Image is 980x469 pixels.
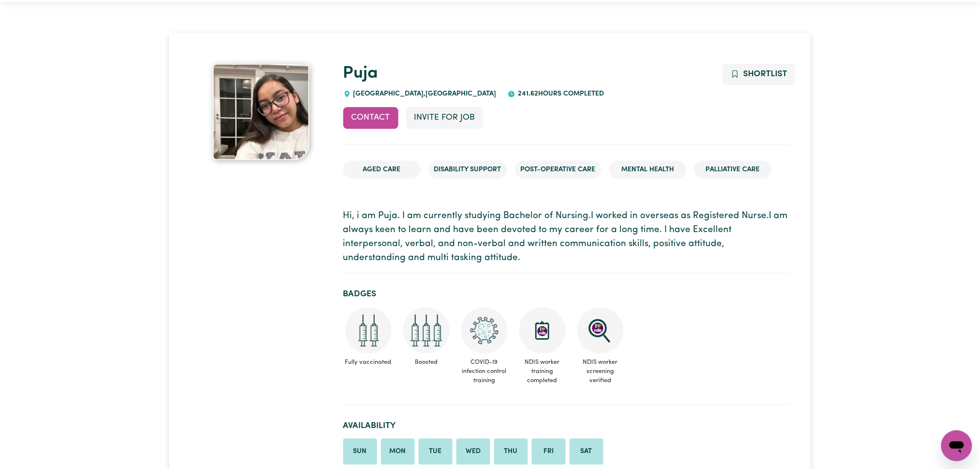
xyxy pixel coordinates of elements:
[343,289,790,299] h2: Badges
[517,354,568,389] span: NDIS worker training completed
[609,161,687,179] li: Mental Health
[456,439,490,465] li: Available on Wednesday
[401,354,452,371] span: Boosted
[343,439,377,465] li: Available on Sunday
[515,90,604,97] span: 241.62 hours completed
[532,439,566,465] li: Available on Friday
[381,439,415,465] li: Available on Monday
[575,354,626,389] span: NDIS worker screening verified
[570,439,603,465] li: Available on Saturday
[743,70,787,78] span: Shortlist
[343,421,790,431] h2: Availability
[428,161,507,179] li: Disability Support
[723,64,796,85] button: Add to shortlist
[343,354,394,371] span: Fully vaccinated
[403,307,450,354] img: Care and support worker has received booster dose of COVID-19 vaccination
[459,354,510,389] span: COVID-19 infection control training
[494,439,528,465] li: Available on Thursday
[190,64,332,160] a: Puja's profile picture'
[213,64,309,160] img: Puja
[406,107,483,128] button: Invite for Job
[351,90,497,97] span: [GEOGRAPHIC_DATA] , [GEOGRAPHIC_DATA]
[343,161,421,179] li: Aged Care
[941,430,972,461] iframe: Button to launch messaging window
[461,307,508,354] img: CS Academy: COVID-19 Infection Control Training course completed
[519,307,566,354] img: CS Academy: Introduction to NDIS Worker Training course completed
[343,65,379,82] a: Puja
[515,161,601,179] li: Post-operative care
[694,161,772,179] li: Palliative care
[577,307,624,354] img: NDIS Worker Screening Verified
[343,107,398,128] button: Contact
[419,439,453,465] li: Available on Tuesday
[343,209,790,265] p: Hi, i am Puja. I am currently studying Bachelor of Nursing.I worked in overseas as Registered Nur...
[345,307,392,354] img: Care and support worker has received 2 doses of COVID-19 vaccine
